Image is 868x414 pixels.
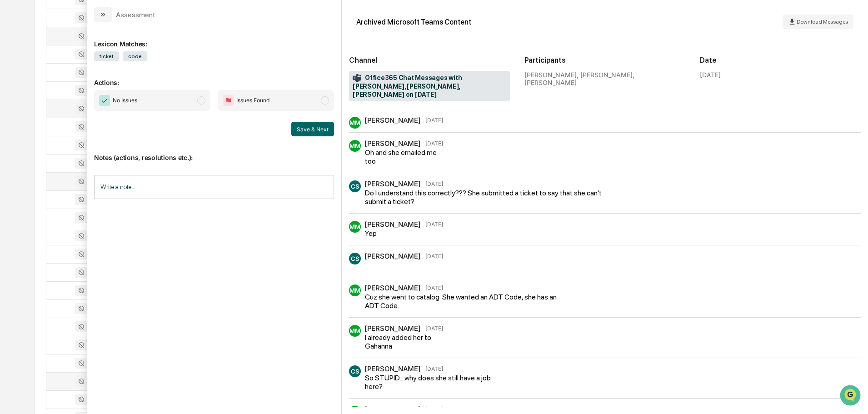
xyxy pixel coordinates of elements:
[113,96,137,105] span: No Issues
[356,18,471,26] div: Archived Microsoft Teams Content
[349,117,361,129] div: MM
[425,221,443,228] time: Tuesday, October 14, 2025 at 12:43:59 PM
[783,15,853,29] button: Download Messages
[64,154,110,161] a: Powered byPylon
[223,95,234,106] img: Flag
[9,70,25,86] img: 1746055101610-c473b297-6a78-478c-a979-82029cc54cd1
[365,189,608,206] div: Do I understand this correctly??? She submitted a ticket to say that she can't submit a ticket?
[425,180,443,187] time: Tuesday, October 14, 2025 at 12:43:50 PM
[349,365,361,377] div: CS
[839,384,863,409] iframe: Open customer support
[349,180,361,192] div: CS
[349,253,361,264] div: CS
[99,95,110,106] img: Checkmark
[365,148,445,165] div: Oh and she emailed me too
[425,253,443,259] time: Tuesday, October 14, 2025 at 12:44:27 PM
[5,111,62,127] a: 🖐️Preclearance
[9,19,165,34] p: How can we help?
[18,132,57,141] span: Data Lookup
[9,133,16,140] div: 🔎
[425,140,443,147] time: Tuesday, October 14, 2025 at 12:42:56 PM
[62,111,116,127] a: 🗄️Attestations
[9,115,16,123] div: 🖐️
[5,128,61,145] a: 🔎Data Lookup
[90,154,110,161] span: Pylon
[94,68,334,86] p: Actions:
[700,71,721,79] div: [DATE]
[365,293,559,310] div: Cuz she went to catalog She wanted an ADT Code, she has an ADT Code.
[94,29,334,48] div: Lexicon Matches:
[349,284,361,296] div: MM
[236,96,269,105] span: Issues Found
[365,374,494,391] div: So STUPID....why does she still have a job here?
[353,74,506,99] span: Office365 Chat Messages with [PERSON_NAME], [PERSON_NAME], [PERSON_NAME] on [DATE]
[524,71,685,86] div: [PERSON_NAME], [PERSON_NAME], [PERSON_NAME]
[364,252,421,260] div: [PERSON_NAME]
[425,325,443,332] time: Tuesday, October 14, 2025 at 12:45:15 PM
[18,115,59,124] span: Preclearance
[75,115,113,124] span: Attestations
[364,116,421,125] div: [PERSON_NAME]
[364,180,421,188] div: [PERSON_NAME]
[425,406,443,413] time: Tuesday, October 14, 2025 at 12:46:01 PM
[349,140,361,152] div: MM
[425,117,443,124] time: Tuesday, October 14, 2025 at 12:42:03 PM
[364,284,421,292] div: [PERSON_NAME]
[94,143,334,161] p: Notes (actions, resolutions etc.):
[123,51,147,61] span: code
[291,122,334,136] button: Save & Next
[349,221,361,233] div: MM
[365,229,440,238] div: Yep
[524,56,685,65] h2: Participants
[364,220,421,229] div: [PERSON_NAME]
[797,19,848,25] span: Download Messages
[31,70,149,79] div: Start new chat
[364,139,421,148] div: [PERSON_NAME]
[425,365,443,372] time: Tuesday, October 14, 2025 at 12:45:37 PM
[425,284,443,291] time: Tuesday, October 14, 2025 at 12:44:57 PM
[700,56,861,65] h2: Date
[116,10,155,19] div: Assessment
[349,56,510,65] h2: Channel
[364,324,421,333] div: [PERSON_NAME]
[94,51,119,61] span: ticket
[31,79,115,86] div: We're available if you need us!
[364,364,421,373] div: [PERSON_NAME]
[364,405,421,414] div: [PERSON_NAME]
[349,325,361,337] div: MM
[155,72,165,83] button: Start new chat
[66,115,73,123] div: 🗄️
[365,333,454,350] div: I already added her to Gahanna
